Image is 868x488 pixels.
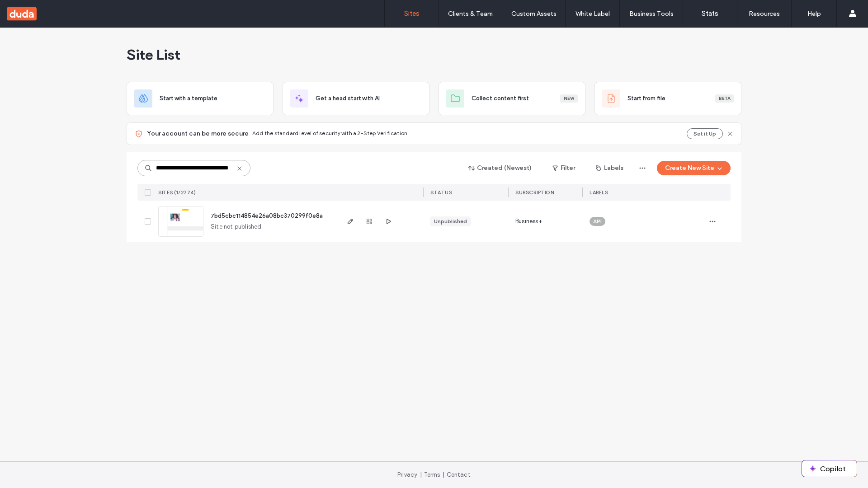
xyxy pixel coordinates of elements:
label: Stats [702,9,718,18]
span: | [420,471,422,478]
a: Privacy [397,471,417,478]
label: Clients & Team [448,10,493,18]
label: Sites [404,9,420,18]
div: Unpublished [434,217,467,225]
div: Start from fileBeta [594,82,741,115]
span: Get a head start with AI [316,94,380,103]
div: Collect content firstNew [439,82,585,115]
span: SUBSCRIPTION [515,189,554,196]
span: API [593,217,602,225]
a: 7bd5cbc114854e26a08bc370299f0e8a [211,212,323,219]
span: Add the standard level of security with a 2-Step Verification. [252,130,409,136]
label: White Label [576,10,610,18]
button: Create New Site [657,161,731,175]
button: Created (Newest) [461,161,540,175]
button: Labels [588,161,632,175]
span: STATUS [430,189,452,196]
span: Start with a template [160,94,217,103]
span: Business+ [515,217,542,226]
button: Copilot [802,460,857,477]
span: Site not published [211,222,262,231]
a: Terms [424,471,440,478]
div: New [560,94,578,103]
div: Beta [715,94,734,103]
span: Your account can be more secure [147,129,249,138]
label: Business Tools [629,10,674,18]
span: Collect content first [472,94,529,103]
a: Contact [447,471,471,478]
span: LABELS [590,189,608,196]
button: Set it Up [687,128,723,139]
div: Get a head start with AI [283,82,429,115]
span: Start from file [627,94,665,103]
span: SITES (1/2774) [158,189,196,196]
label: Resources [749,10,780,18]
span: Site List [127,46,180,64]
div: Start with a template [127,82,274,115]
button: Filter [543,161,584,175]
span: | [443,471,444,478]
label: Custom Assets [511,10,557,18]
label: Help [807,10,821,18]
